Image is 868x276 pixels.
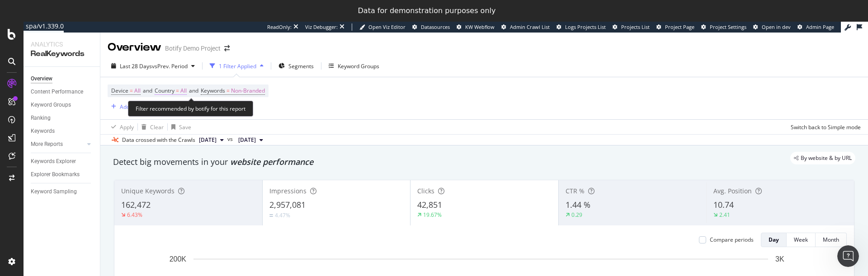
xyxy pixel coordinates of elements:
span: Open in dev [762,23,791,30]
span: = [176,87,179,94]
span: and [189,87,198,94]
a: Keyword Groups [31,100,94,110]
span: Country [155,87,175,94]
span: Avg. Position [713,187,752,195]
div: Add Filter [120,103,144,111]
a: More Reports [31,140,85,149]
a: Keyword Sampling [31,187,94,196]
div: spa/v1.339.0 [24,22,64,31]
span: All [180,84,187,97]
button: Last 28 DaysvsPrev. Period [108,59,198,73]
span: All [134,84,141,97]
span: KW Webflow [465,23,495,30]
a: Projects List [613,23,650,31]
a: Ranking [31,113,94,123]
div: Week [794,236,808,243]
a: KW Webflow [457,23,495,31]
button: 1 Filter Applied [206,59,267,73]
div: Viz Debugger: [305,23,338,31]
div: Switch back to Simple mode [791,123,861,131]
text: 3K [775,255,784,263]
div: Keyword Groups [31,100,71,110]
div: More Reports [31,140,63,149]
div: Day [769,236,779,243]
a: Keywords Explorer [31,157,94,166]
div: 19.67% [423,211,442,219]
a: Open Viz Editor [359,23,406,31]
span: 42,851 [417,199,442,210]
button: Week [787,233,816,247]
div: Keyword Sampling [31,187,77,196]
div: 2.41 [719,211,730,219]
div: Filter recommended by botify for this report [128,101,253,117]
a: Admin Crawl List [501,23,550,31]
div: 1 Filter Applied [219,62,256,70]
div: legacy label [790,152,855,164]
span: CTR % [566,187,585,195]
button: Apply [108,120,134,134]
a: Project Settings [701,23,746,31]
span: Last 28 Days [120,62,152,70]
a: Explorer Bookmarks [31,170,94,179]
button: Segments [275,59,317,73]
span: Project Page [665,23,694,30]
div: Data crossed with the Crawls [122,136,195,144]
div: Ranking [31,113,51,123]
button: Clear [138,120,164,134]
a: Datasources [412,23,450,31]
span: 1.44 % [566,199,590,210]
a: Logs Projects List [557,23,606,31]
span: and [143,87,152,94]
div: Botify Demo Project [165,44,221,53]
div: ReadOnly: [267,23,292,31]
span: Keywords [201,87,225,94]
button: Switch back to Simple mode [787,120,861,134]
img: Equal [269,214,273,217]
span: Projects List [621,23,650,30]
iframe: Intercom live chat [837,245,859,267]
div: RealKeywords [31,49,93,59]
div: Overview [108,40,161,55]
div: 6.43% [127,211,142,219]
span: = [226,87,230,94]
a: Open in dev [753,23,791,31]
span: 10.74 [713,199,734,210]
span: Project Settings [710,23,746,30]
a: Admin Page [797,23,834,31]
span: Open Viz Editor [368,23,406,30]
a: Content Performance [31,87,94,97]
div: Compare periods [710,236,754,243]
div: Clear [150,123,164,131]
button: Keyword Groups [325,59,383,73]
span: Segments [288,62,314,70]
div: Keywords [31,126,55,136]
button: [DATE] [195,135,227,145]
div: Month [823,236,839,243]
div: Apply [120,123,134,131]
span: 2025 Sep. 6th [238,136,256,144]
button: Day [761,233,787,247]
a: Project Page [656,23,694,31]
span: Device [111,87,128,94]
div: Data for demonstration purposes only [358,6,496,15]
div: Analytics [31,40,93,49]
span: Admin Page [806,23,834,30]
text: 200K [170,255,187,263]
span: vs [227,135,235,143]
span: Datasources [421,23,450,30]
div: 4.47% [275,211,290,219]
span: vs Prev. Period [152,62,188,70]
button: Save [168,120,191,134]
span: 2025 Oct. 4th [199,136,217,144]
span: Unique Keywords [121,187,175,195]
span: 2,957,081 [269,199,306,210]
span: Impressions [269,187,307,195]
span: Non-Branded [231,84,265,97]
div: Explorer Bookmarks [31,170,80,179]
div: Keyword Groups [338,62,379,70]
span: = [130,87,133,94]
button: Month [816,233,847,247]
button: [DATE] [235,135,267,145]
span: Clicks [417,187,434,195]
a: Overview [31,74,94,84]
